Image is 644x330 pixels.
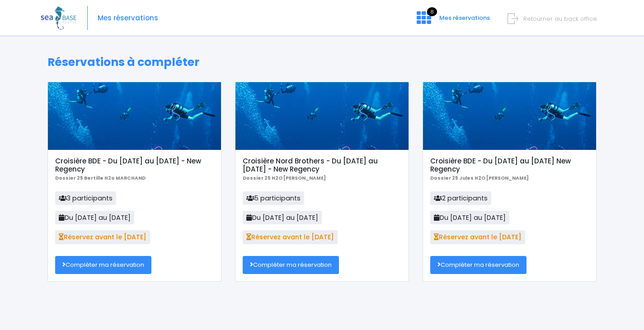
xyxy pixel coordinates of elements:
a: Compléter ma réservation [243,256,339,274]
span: Retourner au back office [523,14,597,23]
a: Retourner au back office [511,14,597,23]
span: 8 [427,7,437,16]
h5: Croisière BDE - Du [DATE] au [DATE] New Regency [430,157,588,173]
b: Dossier 25 Bertille H2o MARCHAND [55,175,146,181]
span: 2 participants [430,191,491,205]
span: 5 participants [243,191,304,205]
a: 8 Mes réservations [409,17,495,25]
a: Compléter ma réservation [55,256,151,274]
span: Du [DATE] au [DATE] [55,211,134,224]
h5: Croisière BDE - Du [DATE] au [DATE] - New Regency [55,157,213,173]
h5: Croisière Nord Brothers - Du [DATE] au [DATE] - New Regency [243,157,401,173]
span: 3 participants [55,191,116,205]
h1: Réservations à compléter [47,56,597,69]
a: Compléter ma réservation [430,256,526,274]
b: Dossier 25 Jules H2O [PERSON_NAME] [430,175,529,181]
span: Réservez avant le [DATE] [55,230,150,244]
b: Dossier 25 H2O [PERSON_NAME] [243,175,326,181]
span: Du [DATE] au [DATE] [430,211,509,224]
span: Réservez avant le [DATE] [243,230,338,244]
span: Réservez avant le [DATE] [430,230,525,244]
span: Du [DATE] au [DATE] [243,211,322,224]
span: Mes réservations [439,14,490,22]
